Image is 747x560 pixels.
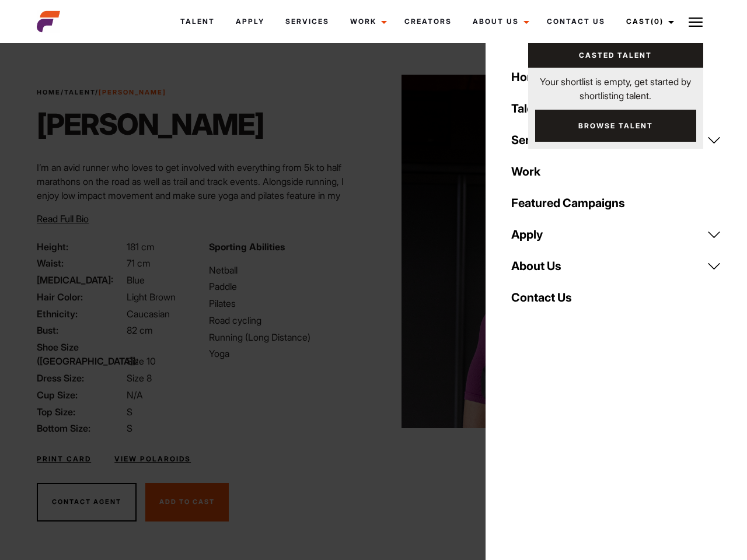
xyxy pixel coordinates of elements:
[340,6,394,37] a: Work
[37,88,61,96] a: Home
[37,483,137,521] button: Contact Agent
[170,6,225,37] a: Talent
[462,6,536,37] a: About Us
[209,279,366,293] li: Paddle
[209,330,366,344] li: Running (Long Distance)
[209,263,366,277] li: Netball
[127,257,151,269] span: 71 cm
[37,454,91,464] a: Print Card
[64,88,95,96] a: Talent
[37,107,264,142] h1: [PERSON_NAME]
[504,61,728,93] a: Home
[37,405,124,419] span: Top Size:
[275,6,340,37] a: Services
[689,15,703,29] img: Burger icon
[504,187,728,219] a: Featured Campaigns
[37,213,89,225] span: Read Full Bio
[209,346,366,360] li: Yoga
[127,372,152,384] span: Size 8
[535,110,696,142] a: Browse Talent
[209,313,366,327] li: Road cycling
[209,241,285,253] strong: Sporting Abilities
[37,10,60,33] img: cropped-aefm-brand-fav-22-square.png
[37,421,124,435] span: Bottom Size:
[37,273,124,287] span: [MEDICAL_DATA]:
[127,355,156,367] span: Size 10
[159,498,215,506] span: Add To Cast
[127,324,153,336] span: 82 cm
[37,371,124,385] span: Dress Size:
[127,291,176,303] span: Light Brown
[504,282,728,313] a: Contact Us
[616,6,681,37] a: Cast(0)
[651,17,664,26] span: (0)
[37,388,124,402] span: Cup Size:
[394,6,462,37] a: Creators
[127,308,170,320] span: Caucasian
[504,93,728,124] a: Talent
[145,483,229,521] button: Add To Cast
[37,290,124,304] span: Hair Color:
[504,250,728,282] a: About Us
[127,241,155,253] span: 181 cm
[37,340,124,368] span: Shoe Size ([GEOGRAPHIC_DATA]):
[37,323,124,337] span: Bust:
[127,389,143,401] span: N/A
[504,156,728,187] a: Work
[37,87,166,97] span: / /
[114,454,191,464] a: View Polaroids
[536,6,616,37] a: Contact Us
[504,124,728,156] a: Services
[37,256,124,270] span: Waist:
[528,43,703,68] a: Casted Talent
[209,296,366,310] li: Pilates
[127,274,145,286] span: Blue
[127,406,132,418] span: S
[127,422,132,434] span: S
[528,68,703,103] p: Your shortlist is empty, get started by shortlisting talent.
[99,88,166,96] strong: [PERSON_NAME]
[37,240,124,254] span: Height:
[504,219,728,250] a: Apply
[37,307,124,321] span: Ethnicity:
[37,160,366,230] p: I’m an avid runner who loves to get involved with everything from 5k to half marathons on the roa...
[225,6,275,37] a: Apply
[37,212,89,226] button: Read Full Bio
